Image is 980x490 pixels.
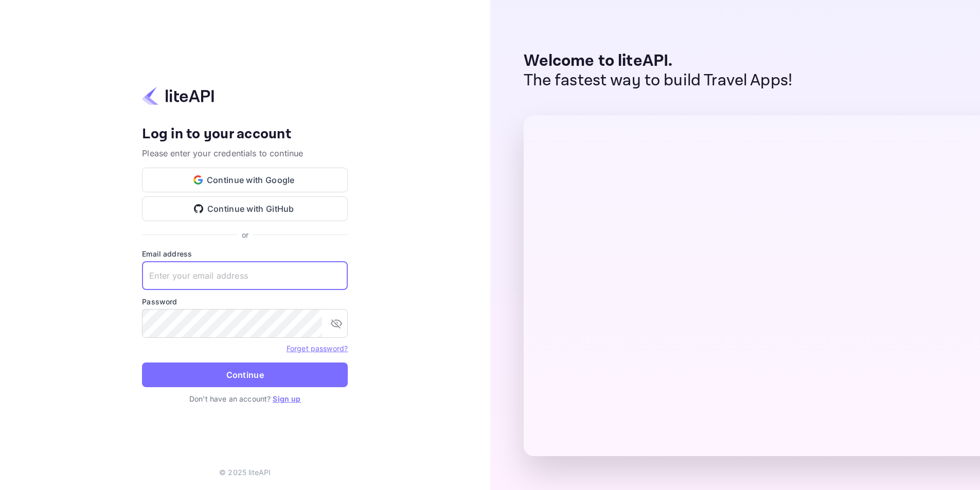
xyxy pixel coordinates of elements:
h4: Log in to your account [142,125,348,143]
a: Sign up [273,394,300,403]
input: Enter your email address [142,261,348,290]
button: Continue [142,362,348,387]
button: Continue with Google [142,168,348,192]
p: © 2025 liteAPI [219,467,271,478]
p: The fastest way to build Travel Apps! [524,71,793,90]
a: Forget password? [287,343,348,353]
label: Password [142,296,348,307]
img: liteapi [142,86,214,106]
p: or [242,229,248,240]
p: Please enter your credentials to continue [142,147,348,159]
label: Email address [142,248,348,259]
button: toggle password visibility [326,313,347,334]
p: Welcome to liteAPI. [524,51,793,71]
p: Don't have an account? [142,393,348,404]
button: Continue with GitHub [142,196,348,221]
a: Forget password? [287,344,348,353]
